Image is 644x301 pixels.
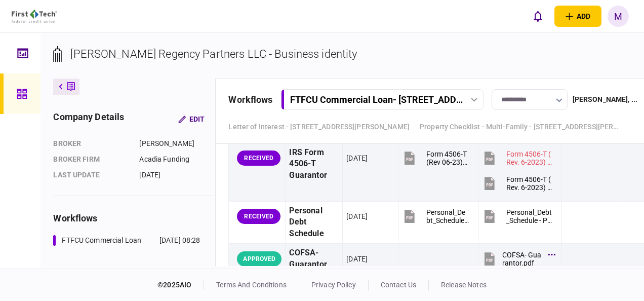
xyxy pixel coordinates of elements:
a: release notes [441,281,487,289]
div: FTFCU Commercial Loan [62,235,141,246]
div: last update [53,170,129,180]
div: company details [53,110,124,128]
div: FTFCU Commercial Loan - [STREET_ADDRESS][PERSON_NAME] [290,94,463,105]
button: M [608,6,629,27]
div: APPROVED [237,251,281,267]
button: Personal_Debt_Schedule.pdf [402,205,469,228]
button: open adding identity options [554,6,601,27]
div: COFSA- Guarantor [289,247,339,271]
a: FTFCU Commercial Loan[DATE] 08:28 [53,235,200,246]
a: privacy policy [311,281,356,289]
button: Form 4506-T (Rev 06-23).pdf [402,147,469,170]
a: Letter of Interest - [STREET_ADDRESS][PERSON_NAME] [228,122,410,132]
div: [DATE] [346,153,368,163]
button: Edit [170,110,213,128]
div: broker firm [53,154,129,165]
button: FTFCU Commercial Loan- [STREET_ADDRESS][PERSON_NAME] [281,89,484,110]
a: Property Checklist - Multi-Family - [STREET_ADDRESS][PERSON_NAME] [420,122,622,132]
div: [PERSON_NAME] , ... [573,94,637,105]
div: Personal_Debt_Schedule.pdf [426,208,469,224]
div: COFSA- Guarantor.pdf [502,251,543,267]
div: Personal_Debt_Schedule - Personal.pdf [506,208,553,224]
div: [DATE] [346,211,368,221]
div: RECEIVED [237,150,280,166]
div: Personal Debt Schedule [289,205,339,240]
button: COFSA- Guarantor.pdf [482,247,553,270]
div: [PERSON_NAME] [139,138,213,149]
div: [DATE] 08:28 [159,235,200,246]
div: Acadia Funding [139,154,213,165]
div: IRS Form 4506-T Guarantor [289,147,339,182]
div: [DATE] [139,170,213,180]
img: client company logo [12,10,57,23]
div: RECEIVED [237,209,280,224]
a: contact us [381,281,416,289]
button: Personal_Debt_Schedule - Personal.pdf [482,205,553,228]
button: Form 4506-T (Rev. 6-2023) personal-1.pdf [482,172,553,195]
a: terms and conditions [216,281,287,289]
div: Broker [53,138,129,149]
div: Form 4506-T (Rev. 6-2023) personal.pdf [506,150,553,166]
div: © 2025 AIO [157,280,204,290]
div: workflows [53,211,213,225]
div: Form 4506-T (Rev 06-23).pdf [426,150,469,166]
div: Form 4506-T (Rev. 6-2023) personal-1.pdf [506,175,553,192]
div: [DATE] [346,254,368,264]
button: Form 4506-T (Rev. 6-2023) personal.pdf [482,147,553,170]
button: open notifications list [527,6,548,27]
div: [PERSON_NAME] Regency Partners LLC - Business identity [70,46,357,62]
div: workflows [228,93,272,106]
